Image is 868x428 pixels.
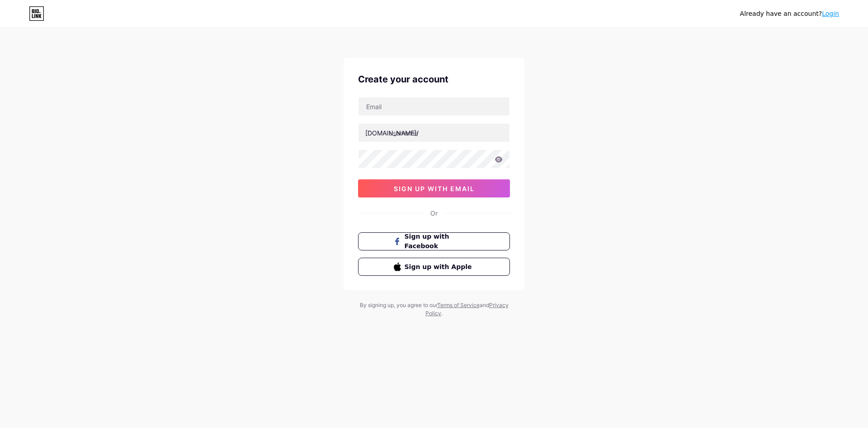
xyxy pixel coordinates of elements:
span: Sign up with Facebook [405,232,475,251]
div: Create your account [358,72,510,86]
span: Sign up with Apple [405,262,475,272]
span: sign up with email [394,185,475,192]
a: Login [822,10,839,17]
div: By signing up, you agree to our and . [357,301,511,317]
div: [DOMAIN_NAME]/ [365,128,419,138]
div: Or [430,208,438,218]
input: Email [359,97,509,115]
button: sign up with email [358,179,510,197]
input: username [359,124,509,142]
div: Already have an account? [740,9,839,19]
button: Sign up with Apple [358,258,510,276]
button: Sign up with Facebook [358,232,510,250]
a: Terms of Service [437,302,480,308]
